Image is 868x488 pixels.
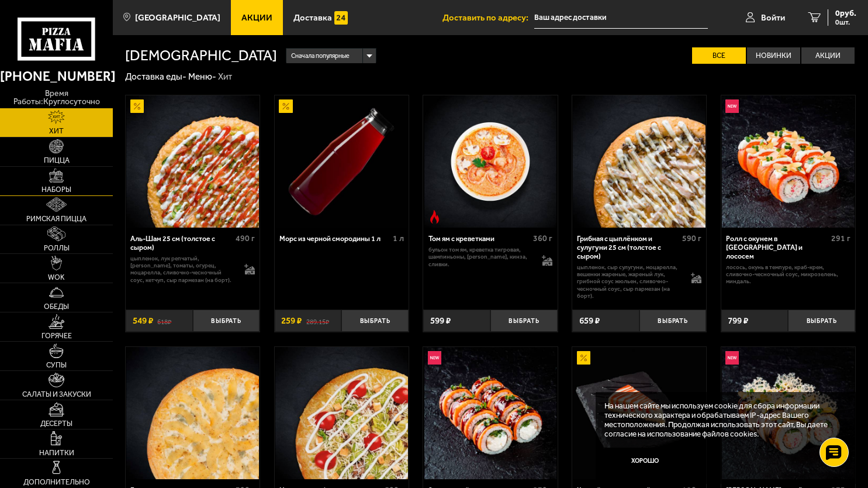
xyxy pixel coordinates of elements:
s: 289.15 ₽ [306,317,329,325]
div: Ролл с окунем в [GEOGRAPHIC_DATA] и лососем [726,235,828,261]
span: 360 г [533,233,552,243]
span: Супы [46,362,67,369]
div: Том ям с креветками [428,235,530,243]
img: Акционный [279,99,292,113]
label: Акции [801,47,855,64]
a: НовинкаЗапеченный ролл Гурмэ с лососем и угрём [423,347,557,480]
p: На нашем сайте мы используем cookie для сбора информации технического характера и обрабатываем IP... [604,401,840,439]
p: лосось, окунь в темпуре, краб-крем, сливочно-чесночный соус, микрозелень, миндаль. [726,264,850,286]
div: Аль-Шам 25 см (толстое с сыром) [130,235,232,252]
img: Чизкейк классический [573,347,706,480]
span: Горячее [42,332,72,340]
span: Сначала популярные [291,47,350,64]
p: бульон том ям, креветка тигровая, шампиньоны, [PERSON_NAME], кинза, сливки. [428,246,533,268]
img: Цезарь 25 см (толстое с сыром) [275,347,408,480]
span: 1 л [393,233,404,243]
button: Хорошо [604,448,686,475]
img: Груша горгондзола 25 см (толстое с сыром) [126,347,259,480]
p: цыпленок, лук репчатый, [PERSON_NAME], томаты, огурец, моцарелла, сливочно-чесночный соус, кетчуп... [130,255,235,284]
span: Наборы [42,186,71,194]
a: Цезарь 25 см (толстое с сыром) [275,347,409,480]
a: Доставка еды- [125,71,186,82]
div: Морс из черной смородины 1 л [279,235,389,243]
span: Десерты [40,420,72,428]
p: цыпленок, сыр сулугуни, моцарелла, вешенки жареные, жареный лук, грибной соус Жюльен, сливочно-че... [577,264,682,300]
div: Хит [218,71,232,83]
button: Выбрать [490,310,558,332]
span: 590 г [682,233,701,243]
label: Все [692,47,745,64]
span: Салаты и закуски [22,391,91,398]
span: Войти [761,13,785,22]
button: Выбрать [193,310,260,332]
img: Том ям с креветками [424,95,557,228]
input: Ваш адрес доставки [534,7,708,29]
span: 0 руб. [835,9,856,18]
span: Напитки [39,449,74,457]
span: 259 ₽ [281,317,302,325]
label: Новинки [747,47,800,64]
img: Акционный [130,99,144,113]
span: Роллы [44,245,70,252]
a: АкционныйМорс из черной смородины 1 л [275,95,409,228]
a: АкционныйАль-Шам 25 см (толстое с сыром) [126,95,260,228]
span: 799 ₽ [728,317,748,325]
img: Острое блюдо [428,210,441,224]
span: 549 ₽ [133,317,153,325]
a: Грибная с цыплёнком и сулугуни 25 см (толстое с сыром) [572,95,706,228]
img: Морс из черной смородины 1 л [275,95,408,228]
span: Дополнительно [23,479,90,486]
span: 490 г [236,233,255,243]
img: Ролл с окунем в темпуре и лососем [722,95,855,228]
button: Выбрать [341,310,409,332]
span: Хит [49,128,64,135]
a: Меню- [188,71,216,82]
img: 15daf4d41897b9f0e9f617042186c801.svg [334,11,348,25]
img: Грибная с цыплёнком и сулугуни 25 см (толстое с сыром) [573,95,706,228]
span: Доставка [293,13,332,22]
a: АкционныйЧизкейк классический [572,347,706,480]
a: НовинкаРолл Калипсо с угрём и креветкой [721,347,855,480]
span: Римская пицца [26,215,87,223]
img: Новинка [428,351,441,365]
a: Острое блюдоТом ям с креветками [423,95,557,228]
s: 618 ₽ [157,317,171,325]
span: 0 шт. [835,19,856,26]
img: Аль-Шам 25 см (толстое с сыром) [126,95,259,228]
a: Груша горгондзола 25 см (толстое с сыром) [126,347,260,480]
span: WOK [48,274,65,281]
div: Грибная с цыплёнком и сулугуни 25 см (толстое с сыром) [577,235,679,261]
span: Акции [241,13,272,22]
span: 291 г [831,233,850,243]
span: Доставить по адресу: [442,13,534,22]
span: Обеды [44,303,69,311]
img: Акционный [577,351,590,365]
img: Ролл Калипсо с угрём и креветкой [722,347,855,480]
span: [GEOGRAPHIC_DATA] [135,13,220,22]
button: Выбрать [788,310,855,332]
img: Новинка [725,351,739,365]
span: 659 ₽ [579,317,600,325]
h1: [DEMOGRAPHIC_DATA] [125,49,277,63]
button: Выбрать [639,310,707,332]
a: НовинкаРолл с окунем в темпуре и лососем [721,95,855,228]
img: Новинка [725,99,739,113]
span: Пицца [44,157,70,164]
img: Запеченный ролл Гурмэ с лососем и угрём [424,347,557,480]
span: 599 ₽ [430,317,451,325]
